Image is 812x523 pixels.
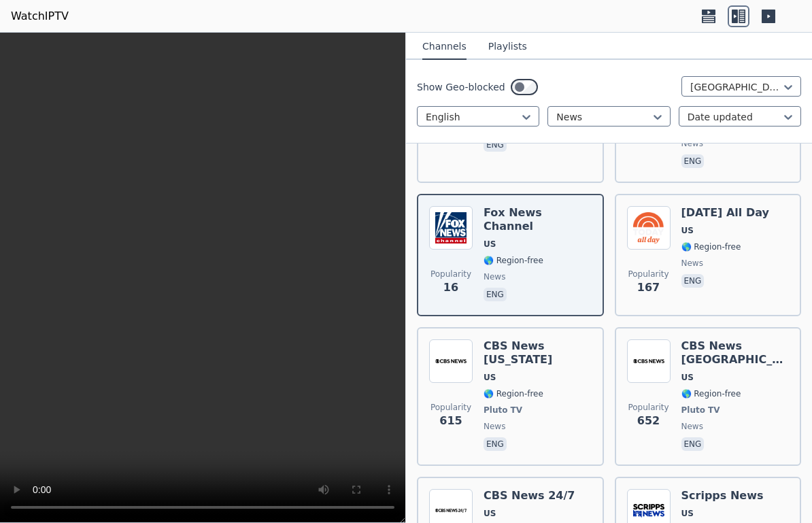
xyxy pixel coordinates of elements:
a: WatchIPTV [11,8,69,24]
span: 🌎 Region-free [681,241,741,252]
p: eng [484,138,507,152]
button: Channels [422,34,467,60]
span: Popularity [430,269,471,280]
span: Pluto TV [681,405,720,416]
button: Playlists [488,34,527,60]
img: Fox News Channel [429,206,473,250]
span: Popularity [430,402,471,413]
span: Popularity [628,402,669,413]
span: 167 [637,280,660,296]
h6: CBS News [GEOGRAPHIC_DATA] [681,339,790,367]
span: news [484,271,505,282]
h6: [DATE] All Day [681,206,769,220]
span: Popularity [628,269,669,280]
img: TODAY All Day [627,206,671,250]
h6: CBS News 24/7 [484,489,575,503]
img: CBS News New York [429,339,473,383]
span: news [681,138,703,149]
p: eng [681,154,705,168]
p: eng [484,437,507,451]
span: 16 [443,280,458,296]
span: news [681,421,703,432]
p: eng [484,288,507,301]
img: CBS News Boston [627,339,671,383]
span: US [484,508,496,519]
span: US [681,508,694,519]
span: US [484,372,496,383]
span: 615 [439,413,462,429]
h6: CBS News [US_STATE] [484,339,592,367]
span: Pluto TV [484,405,522,416]
h6: Fox News Channel [484,206,592,233]
p: eng [681,437,705,451]
span: news [681,258,703,269]
span: US [681,225,694,236]
span: US [681,372,694,383]
p: eng [681,274,705,288]
label: Show Geo-blocked [417,80,505,94]
span: 🌎 Region-free [484,388,543,399]
h6: Scripps News [681,489,764,503]
span: news [484,421,505,432]
span: US [484,239,496,250]
span: 652 [637,413,660,429]
span: 🌎 Region-free [484,255,543,266]
span: 🌎 Region-free [681,388,741,399]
